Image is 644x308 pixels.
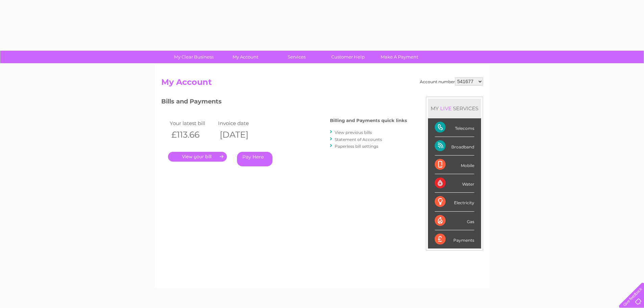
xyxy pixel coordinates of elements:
th: [DATE] [216,128,265,142]
a: Customer Help [320,51,376,63]
a: Paperless bill settings [335,144,378,149]
div: Gas [435,212,474,230]
div: Payments [435,230,474,248]
a: My Clear Business [166,51,222,63]
a: Services [269,51,325,63]
h2: My Account [161,77,483,90]
div: LIVE [439,105,453,112]
th: £113.66 [168,128,217,142]
div: Account number [420,77,483,86]
a: Pay Here [237,152,272,166]
td: Your latest bill [168,119,217,128]
div: Telecoms [435,118,474,137]
h4: Billing and Payments quick links [330,118,407,123]
div: Water [435,174,474,193]
a: Make A Payment [372,51,427,63]
a: . [168,152,227,162]
a: View previous bills [335,130,372,135]
div: Electricity [435,193,474,211]
div: MY SERVICES [428,99,481,118]
a: Statement of Accounts [335,137,382,142]
div: Broadband [435,137,474,156]
div: Mobile [435,156,474,174]
h3: Bills and Payments [161,97,407,109]
td: Invoice date [216,119,265,128]
a: My Account [217,51,273,63]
